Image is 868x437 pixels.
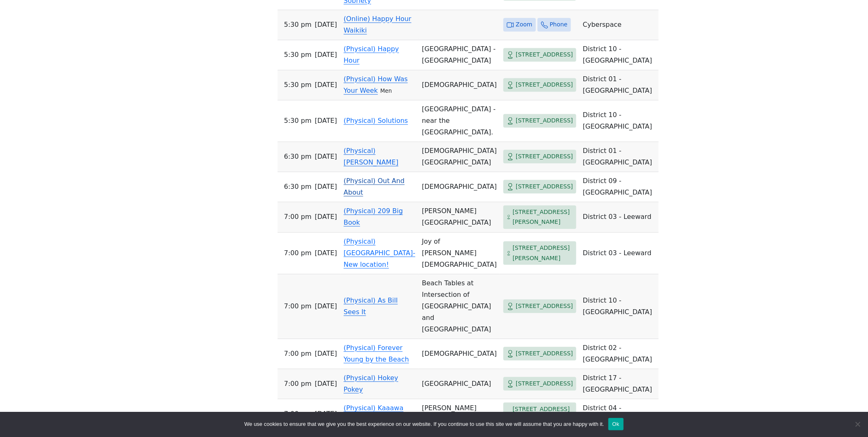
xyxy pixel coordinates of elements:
span: [STREET_ADDRESS] [516,116,573,126]
span: [DATE] [315,248,337,259]
a: (Physical) How Was Your Week [344,75,408,95]
a: (Online) Happy Hour Waikiki [344,15,411,35]
a: (Physical) Forever Young by the Beach [344,344,409,364]
td: District 10 - [GEOGRAPHIC_DATA] [580,40,659,70]
td: District 09 - [GEOGRAPHIC_DATA] [580,172,659,202]
span: [DATE] [315,211,337,223]
td: [DEMOGRAPHIC_DATA] [419,339,500,369]
span: [DATE] [315,115,337,127]
span: 7:00 PM [284,211,312,223]
td: Cyberspace [580,10,659,40]
span: 7:00 PM [284,301,312,312]
span: 5:30 PM [284,80,312,91]
td: District 02 - [GEOGRAPHIC_DATA] [580,339,659,369]
span: [STREET_ADDRESS][PERSON_NAME] [513,243,573,263]
span: [DATE] [315,80,337,91]
span: 7:00 PM [284,348,312,360]
a: (Physical) [PERSON_NAME] [344,147,398,167]
span: [DATE] [315,348,337,360]
span: No [854,420,862,428]
td: District 01 - [GEOGRAPHIC_DATA] [580,142,659,172]
a: (Physical) As Bill Sees It [344,297,398,316]
td: District 04 - Windward [580,399,659,430]
td: Beach Tables at Intersection of [GEOGRAPHIC_DATA] and [GEOGRAPHIC_DATA] [419,275,500,339]
span: [STREET_ADDRESS] [516,182,573,192]
span: [DATE] [315,49,337,61]
span: 7:00 PM [284,248,312,259]
span: [DATE] [315,151,337,163]
td: District 03 - Leeward [580,202,659,233]
td: [DEMOGRAPHIC_DATA][GEOGRAPHIC_DATA] [419,142,500,172]
a: (Physical) Happy Hour [344,45,399,65]
span: 5:30 PM [284,19,312,31]
span: [DATE] [315,181,337,193]
span: 7:00 PM [284,378,312,390]
span: [STREET_ADDRESS] [516,152,573,162]
span: Zoom [516,20,532,30]
a: (Physical) Solutions [344,117,408,125]
td: [DEMOGRAPHIC_DATA] [419,70,500,101]
a: (Physical) Hokey Pokey [344,374,398,394]
span: 6:30 PM [284,151,312,163]
td: [PERSON_NAME][GEOGRAPHIC_DATA] [419,399,500,430]
span: 5:30 PM [284,49,312,61]
span: [DATE] [315,378,337,390]
span: [STREET_ADDRESS] [516,301,573,312]
small: Men [380,88,392,94]
a: (Physical) [GEOGRAPHIC_DATA]- New location! [344,238,415,269]
span: [STREET_ADDRESS][PERSON_NAME] [513,404,573,425]
td: District 17 - [GEOGRAPHIC_DATA] [580,369,659,399]
span: [DATE] [315,301,337,312]
td: [DEMOGRAPHIC_DATA] [419,172,500,202]
span: 5:30 PM [284,115,312,127]
span: [STREET_ADDRESS][PERSON_NAME] [513,207,573,228]
td: District 03 - Leeward [580,233,659,275]
td: [GEOGRAPHIC_DATA] [419,369,500,399]
span: [STREET_ADDRESS] [516,80,573,90]
td: [PERSON_NAME][GEOGRAPHIC_DATA] [419,202,500,233]
a: (Physical) 209 Big Book [344,207,403,227]
span: [DATE] [315,409,337,420]
span: 7:00 PM [284,409,312,420]
span: [DATE] [315,19,337,31]
span: We use cookies to ensure that we give you the best experience on our website. If you continue to ... [244,420,604,428]
span: [STREET_ADDRESS] [516,349,573,359]
span: [STREET_ADDRESS] [516,50,573,60]
td: Joy of [PERSON_NAME][DEMOGRAPHIC_DATA] [419,233,500,275]
td: [GEOGRAPHIC_DATA] - near the [GEOGRAPHIC_DATA]. [419,101,500,142]
a: (Physical) Out And About [344,177,405,197]
td: District 01 - [GEOGRAPHIC_DATA] [580,70,659,101]
span: Phone [550,20,568,30]
td: District 10 - [GEOGRAPHIC_DATA] [580,275,659,339]
button: Ok [608,418,624,430]
span: [STREET_ADDRESS] [516,379,573,389]
a: (Physical) Kaaawa Discussions [344,404,403,424]
td: [GEOGRAPHIC_DATA] - [GEOGRAPHIC_DATA] [419,40,500,70]
span: 6:30 PM [284,181,312,193]
td: District 10 - [GEOGRAPHIC_DATA] [580,101,659,142]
